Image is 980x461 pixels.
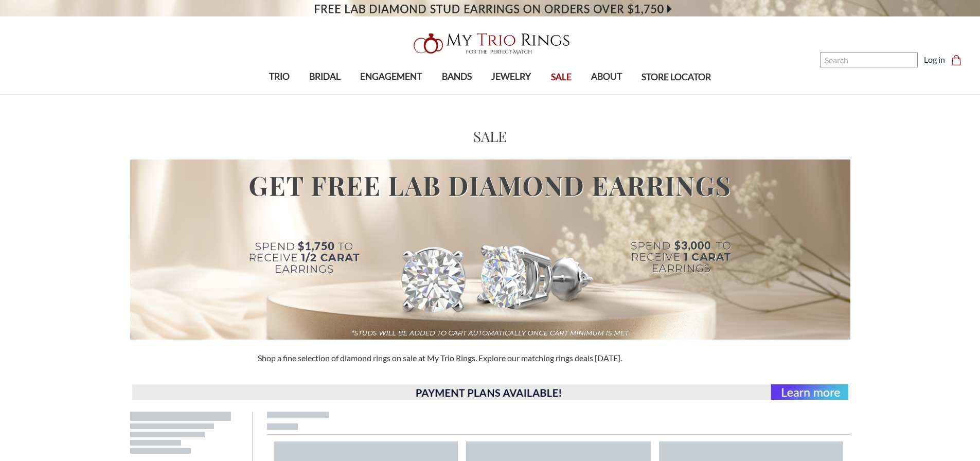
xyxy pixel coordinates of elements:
[309,70,341,83] span: BRIDAL
[274,94,284,95] button: submenu toggle
[386,94,396,95] button: submenu toggle
[642,70,711,84] span: STORE LOCATOR
[491,70,531,83] span: JEWELRY
[452,94,462,95] button: submenu toggle
[299,60,350,94] a: BRIDAL
[541,61,581,94] a: SALE
[820,52,918,67] input: Search
[951,54,968,66] a: Cart with 0 items
[632,61,721,94] a: STORE LOCATOR
[432,60,482,94] a: BANDS
[408,27,573,60] img: My Trio Rings
[252,352,729,364] div: Shop a fine selection of diamond rings on sale at My Trio Rings. Explore our matching rings deals...
[506,94,516,95] button: submenu toggle
[350,60,432,94] a: ENGAGEMENT
[320,94,330,95] button: submenu toggle
[360,70,422,83] span: ENGAGEMENT
[473,126,507,147] h1: SALE
[442,70,472,83] span: BANDS
[482,60,541,94] a: JEWELRY
[551,70,572,84] span: SALE
[269,70,290,83] span: TRIO
[284,27,696,60] a: My Trio Rings
[924,54,945,66] a: Log in
[591,70,622,83] span: ABOUT
[951,55,961,65] svg: cart.cart_preview
[259,60,299,94] a: TRIO
[581,60,632,94] a: ABOUT
[601,94,612,95] button: submenu toggle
